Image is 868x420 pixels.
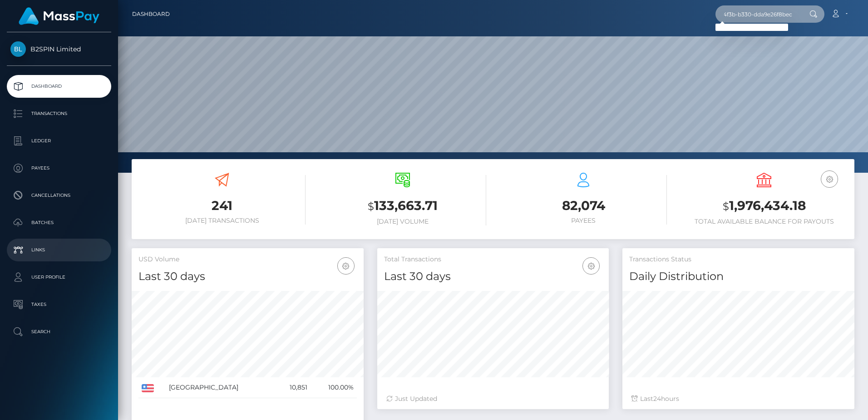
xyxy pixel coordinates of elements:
[7,184,111,207] a: Cancellations
[384,255,602,264] h5: Total Transactions
[10,298,108,311] p: Taxes
[7,320,111,343] a: Search
[7,293,111,316] a: Taxes
[7,239,111,261] a: Links
[681,197,848,215] h3: 1,976,434.18
[7,130,111,152] a: Ledger
[631,394,845,404] div: Last hours
[10,216,108,230] p: Batches
[142,384,154,392] img: US.png
[19,7,99,25] img: MassPay Logo
[384,269,602,285] h4: Last 30 days
[7,266,111,289] a: User Profile
[7,102,111,125] a: Transactions
[368,200,374,213] small: $
[10,107,108,120] p: Transactions
[276,377,311,398] td: 10,851
[7,157,111,180] a: Payees
[10,325,108,339] p: Search
[10,270,108,284] p: User Profile
[319,197,486,215] h3: 133,663.71
[723,200,729,213] small: $
[7,75,111,98] a: Dashboard
[386,394,600,404] div: Just Updated
[132,5,170,24] a: Dashboard
[138,217,306,225] h6: [DATE] Transactions
[311,377,357,398] td: 100.00%
[681,218,848,225] h6: Total Available Balance for Payouts
[10,41,26,57] img: B2SPIN Limited
[10,134,108,148] p: Ledger
[10,243,108,257] p: Links
[629,269,848,285] h4: Daily Distribution
[166,377,276,398] td: [GEOGRAPHIC_DATA]
[138,255,357,264] h5: USD Volume
[7,45,111,53] span: B2SPIN Limited
[7,211,111,234] a: Batches
[138,197,306,215] h3: 241
[715,5,801,23] input: Search...
[10,189,108,202] p: Cancellations
[10,80,108,93] p: Dashboard
[629,255,848,264] h5: Transactions Status
[500,197,667,215] h3: 82,074
[500,217,667,225] h6: Payees
[653,395,661,403] span: 24
[10,161,108,175] p: Payees
[138,269,357,285] h4: Last 30 days
[319,218,486,225] h6: [DATE] Volume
